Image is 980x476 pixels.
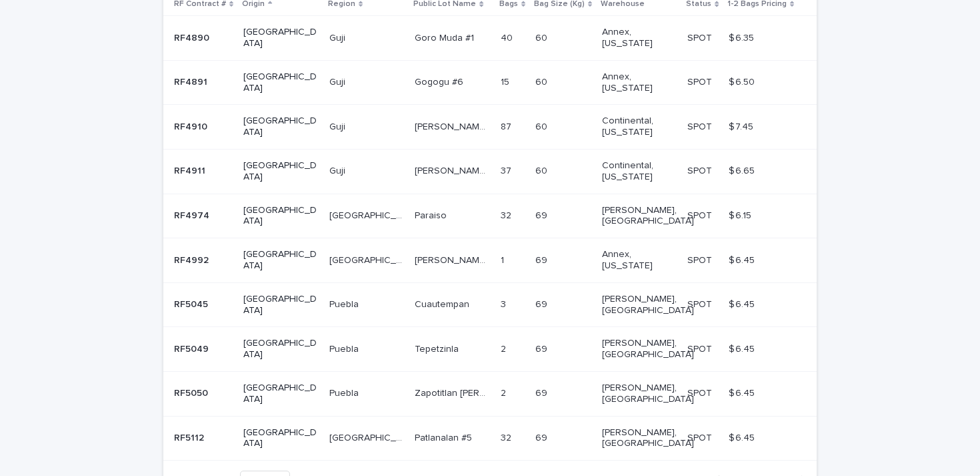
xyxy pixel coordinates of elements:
p: [GEOGRAPHIC_DATA] [329,430,406,444]
p: RF4911 [174,163,208,177]
p: Puebla [329,296,361,310]
p: 60 [535,163,550,177]
p: $ 6.45 [729,385,757,399]
p: Guji [329,30,348,44]
p: Uraga Harsu Haro lot #3 Natural [415,163,491,177]
p: [GEOGRAPHIC_DATA] [329,252,406,266]
p: Cuautempan [415,296,472,310]
tr: RF4974RF4974 [GEOGRAPHIC_DATA][GEOGRAPHIC_DATA][GEOGRAPHIC_DATA] ParaisoParaiso 3232 6969 [PERSON... [163,194,817,238]
p: 40 [501,30,515,44]
p: $ 6.45 [729,430,757,444]
p: Tepetzinla [415,341,461,355]
p: 69 [535,430,550,444]
p: Puebla [329,385,361,399]
p: $ 6.15 [729,208,754,222]
p: RF4992 [174,252,211,266]
p: 60 [535,74,550,88]
p: Goro Muda #1 [415,30,477,44]
p: 69 [535,252,550,266]
p: Patlanalan #5 [415,430,475,444]
p: 2 [501,385,509,399]
p: [GEOGRAPHIC_DATA] [243,338,317,361]
p: SPOT [687,208,715,222]
p: $ 6.45 [729,341,757,355]
p: 69 [535,385,550,399]
p: RF4910 [174,119,210,133]
tr: RF4992RF4992 [GEOGRAPHIC_DATA][GEOGRAPHIC_DATA][GEOGRAPHIC_DATA] [PERSON_NAME] [PERSON_NAME][PERS... [163,238,817,283]
p: RF5049 [174,341,211,355]
p: $ 6.65 [729,163,757,177]
p: RF5112 [174,430,207,444]
p: Zapotitlan de Mendez [415,385,491,399]
p: 87 [501,119,514,133]
p: RF4890 [174,30,212,44]
tr: RF4890RF4890 [GEOGRAPHIC_DATA]GujiGuji Goro Muda #1Goro Muda #1 4040 6060 Annex, [US_STATE] SPOTS... [163,16,817,61]
p: [GEOGRAPHIC_DATA] [243,294,317,316]
p: SPOT [687,163,715,177]
p: 2 [501,341,509,355]
tr: RF4910RF4910 [GEOGRAPHIC_DATA]GujiGuji [PERSON_NAME] Muda lot #1 Natural[PERSON_NAME] Muda lot #1... [163,105,817,150]
p: SPOT [687,30,715,44]
p: RF4891 [174,74,210,88]
p: SPOT [687,252,715,266]
p: [GEOGRAPHIC_DATA] [329,208,406,222]
p: $ 6.50 [729,74,757,88]
p: $ 6.45 [729,252,757,266]
tr: RF4911RF4911 [GEOGRAPHIC_DATA]GujiGuji [PERSON_NAME] Harsu [PERSON_NAME] lot #3 Natural[PERSON_NA... [163,149,817,194]
p: 37 [501,163,514,177]
p: Guji [329,119,348,133]
p: RF5050 [174,385,211,399]
p: [GEOGRAPHIC_DATA] [243,249,317,272]
p: [GEOGRAPHIC_DATA] [243,71,317,94]
p: Jose Juarez Alonso [415,252,491,266]
p: [GEOGRAPHIC_DATA] [243,205,317,228]
tr: RF5050RF5050 [GEOGRAPHIC_DATA]PueblaPuebla Zapotitlan [PERSON_NAME]Zapotitlan [PERSON_NAME] 22 69... [163,371,817,416]
p: [GEOGRAPHIC_DATA] [243,383,317,405]
p: 32 [501,430,514,444]
p: RF4974 [174,208,212,222]
p: 1 [501,252,507,266]
p: SPOT [687,74,715,88]
p: [GEOGRAPHIC_DATA] [243,115,317,138]
tr: RF5049RF5049 [GEOGRAPHIC_DATA]PueblaPuebla TepetzinlaTepetzinla 22 6969 [PERSON_NAME], [GEOGRAPHI... [163,327,817,372]
p: 69 [535,208,550,222]
p: 32 [501,208,514,222]
p: 69 [535,341,550,355]
p: 3 [501,296,509,310]
p: Gogogu #6 [415,74,466,88]
p: SPOT [687,296,715,310]
p: SPOT [687,430,715,444]
p: RF5045 [174,296,211,310]
p: SPOT [687,119,715,133]
p: 60 [535,30,550,44]
p: Guji [329,163,348,177]
p: [GEOGRAPHIC_DATA] [243,160,317,183]
p: Uraga Goro Muda lot #1 Natural [415,119,491,133]
p: Guji [329,74,348,88]
p: $ 6.35 [729,30,757,44]
p: $ 7.45 [729,119,756,133]
p: [GEOGRAPHIC_DATA] [243,27,317,49]
tr: RF5112RF5112 [GEOGRAPHIC_DATA][GEOGRAPHIC_DATA][GEOGRAPHIC_DATA] Patlanalan #5Patlanalan #5 3232 ... [163,416,817,461]
p: 69 [535,296,550,310]
p: Paraiso [415,208,449,222]
p: 15 [501,74,512,88]
tr: RF5045RF5045 [GEOGRAPHIC_DATA]PueblaPuebla CuautempanCuautempan 33 6969 [PERSON_NAME], [GEOGRAPHI... [163,282,817,327]
p: 60 [535,119,550,133]
p: SPOT [687,385,715,399]
p: SPOT [687,341,715,355]
tr: RF4891RF4891 [GEOGRAPHIC_DATA]GujiGuji Gogogu #6Gogogu #6 1515 6060 Annex, [US_STATE] SPOTSPOT $ ... [163,60,817,105]
p: $ 6.45 [729,296,757,310]
p: [GEOGRAPHIC_DATA] [243,427,317,450]
p: Puebla [329,341,361,355]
